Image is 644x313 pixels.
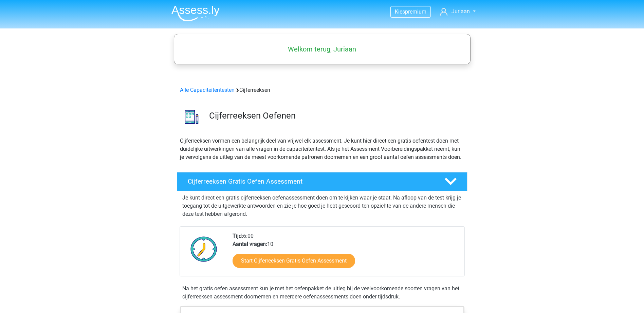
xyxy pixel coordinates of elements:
span: Juriaan [452,8,470,15]
p: Cijferreeksen vormen een belangrijk deel van vrijwel elk assessment. Je kunt hier direct een grat... [180,137,464,161]
div: Cijferreeksen [177,86,467,94]
b: Tijd: [233,233,243,239]
img: cijferreeksen [177,102,206,131]
a: Juriaan [437,7,478,16]
b: Aantal vragen: [233,241,267,247]
span: Kies [395,8,405,15]
div: Na het gratis oefen assessment kun je met het oefenpakket de uitleg bij de veelvoorkomende soorte... [180,285,465,301]
h4: Cijferreeksen Gratis Oefen Assessment [188,178,434,185]
img: Klok [187,232,221,266]
p: Je kunt direct een gratis cijferreeksen oefenassessment doen om te kijken waar je staat. Na afloo... [182,194,462,218]
h5: Welkom terug, Juriaan [177,45,467,53]
div: 6:00 10 [227,232,464,276]
a: Alle Capaciteitentesten [180,87,235,93]
a: Kiespremium [391,7,430,16]
a: Start Cijferreeksen Gratis Oefen Assessment [233,254,355,268]
a: Cijferreeksen Gratis Oefen Assessment [174,172,470,191]
h3: Cijferreeksen Oefenen [209,110,462,121]
img: Assessly [171,5,220,21]
span: premium [405,8,426,15]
